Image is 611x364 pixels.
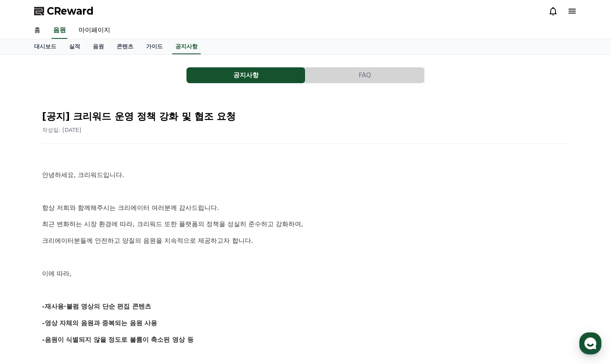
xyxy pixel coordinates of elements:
[63,39,86,54] a: 실적
[42,336,194,343] strong: -음원이 식별되지 않을 정도로 볼륨이 축소된 영상 등
[42,303,151,310] strong: -재사용·불펌 영상의 단순 편집 콘텐츠
[110,39,140,54] a: 콘텐츠
[47,5,94,17] span: CReward
[86,39,110,54] a: 음원
[42,236,569,246] p: 크리에이터분들께 안전하고 양질의 음원을 지속적으로 제공하고자 합니다.
[42,170,569,180] p: 안녕하세요, 크리워드입니다.
[186,67,305,83] button: 공지사항
[28,39,63,54] a: 대시보드
[186,67,305,83] a: 공지사항
[42,269,569,279] p: 이에 따라,
[72,22,117,39] a: 마이페이지
[34,5,94,17] a: CReward
[42,203,569,213] p: 항상 저희와 함께해주시는 크리에이터 여러분께 감사드립니다.
[305,67,424,83] button: FAQ
[42,319,158,327] strong: -영상 자체의 음원과 중복되는 음원 사용
[140,39,169,54] a: 가이드
[42,110,569,123] h2: [공지] 크리워드 운영 정책 강화 및 협조 요청
[172,39,201,54] a: 공지사항
[28,22,47,39] a: 홈
[42,219,569,229] p: 최근 변화하는 시장 환경에 따라, 크리워드 또한 플랫폼의 정책을 성실히 준수하고 강화하여,
[52,22,67,39] a: 음원
[42,127,81,133] span: 작성일: [DATE]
